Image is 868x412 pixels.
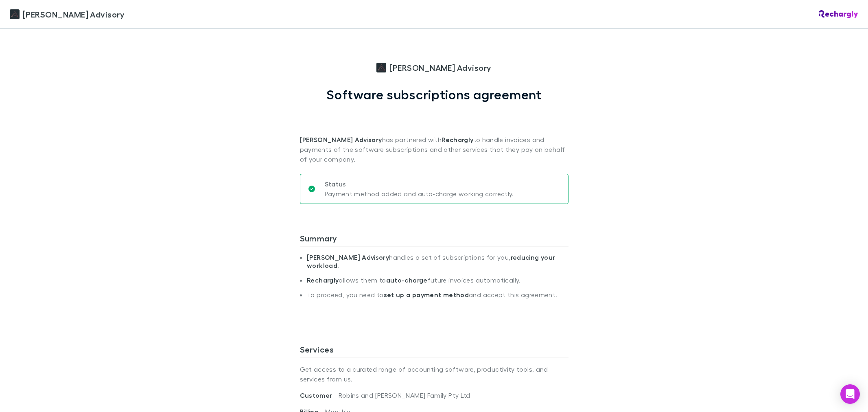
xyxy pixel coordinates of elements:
[326,87,542,102] h1: Software subscriptions agreement
[389,61,491,74] span: [PERSON_NAME] Advisory
[376,63,386,72] img: Liston Newton Advisory's Logo
[339,391,470,399] span: Robins and [PERSON_NAME] Family Pty Ltd
[307,291,568,305] li: To proceed, you need to and accept this agreement.
[307,276,339,284] strong: Rechargly
[307,253,389,261] strong: [PERSON_NAME] Advisory
[442,136,473,144] strong: Rechargly
[307,253,568,276] li: handles a set of subscriptions for you, .
[307,253,555,270] strong: reducing your workload
[325,189,514,199] p: Payment method added and auto-charge working correctly.
[10,9,20,19] img: Liston Newton Advisory's Logo
[23,8,125,20] span: [PERSON_NAME] Advisory
[384,291,469,299] strong: set up a payment method
[300,391,339,399] span: Customer
[307,276,568,291] li: allows them to future invoices automatically.
[325,179,514,189] p: Status
[819,10,858,18] img: Rechargly Logo
[300,136,382,144] strong: [PERSON_NAME] Advisory
[386,276,428,284] strong: auto-charge
[300,358,568,390] p: Get access to a curated range of accounting software, productivity tools, and services from us .
[300,102,568,164] p: has partnered with to handle invoices and payments of the software subscriptions and other servic...
[840,384,860,404] div: Open Intercom Messenger
[300,344,568,357] h3: Services
[300,233,568,246] h3: Summary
